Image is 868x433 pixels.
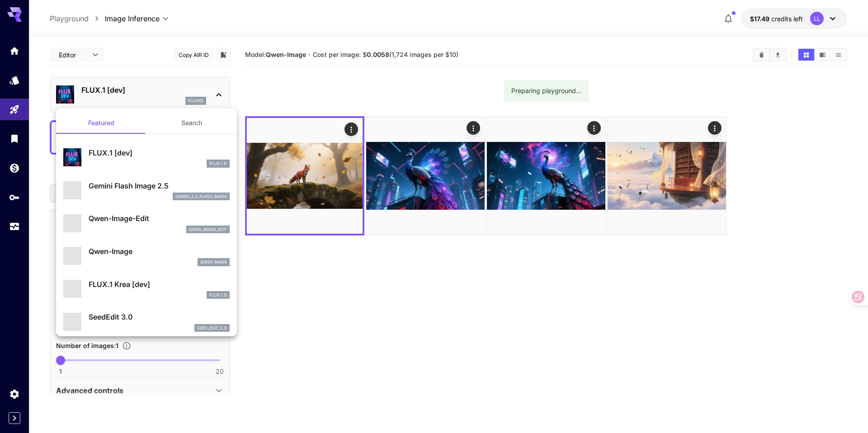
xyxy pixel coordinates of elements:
[197,325,227,331] p: seed_edit_3_0
[63,177,230,204] div: Gemini Flash Image 2.5gemini_2_5_flash_image
[146,112,237,134] button: Search
[63,209,230,237] div: Qwen-Image-Editqwen_image_edit
[89,279,230,290] p: FLUX.1 Krea [dev]
[63,308,230,335] div: SeedEdit 3.0seed_edit_3_0
[200,259,227,265] p: Qwen Image
[56,112,146,134] button: Featured
[63,144,230,171] div: FLUX.1 [dev]FLUX.1 D
[89,147,230,158] p: FLUX.1 [dev]
[189,226,227,233] p: qwen_image_edit
[209,160,227,167] p: FLUX.1 D
[89,213,230,224] p: Qwen-Image-Edit
[89,180,230,191] p: Gemini Flash Image 2.5
[89,246,230,257] p: Qwen-Image
[63,242,230,270] div: Qwen-ImageQwen Image
[63,275,230,303] div: FLUX.1 Krea [dev]FLUX.1 D
[89,311,230,322] p: SeedEdit 3.0
[209,292,227,298] p: FLUX.1 D
[175,193,227,200] p: gemini_2_5_flash_image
